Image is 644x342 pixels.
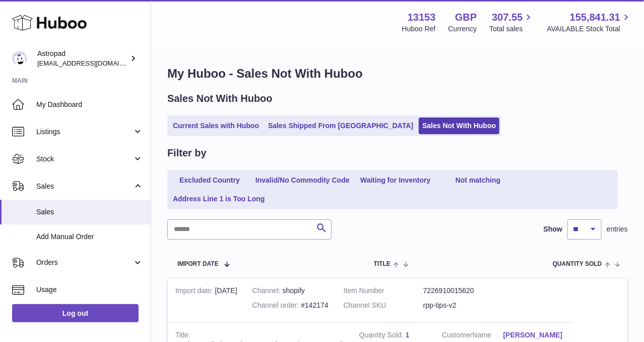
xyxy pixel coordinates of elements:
a: Not matching [438,172,519,189]
span: Listings [36,127,133,137]
strong: Import date [175,287,215,297]
a: 1 [406,331,410,339]
span: Usage [36,285,143,295]
a: Waiting for Inventory [355,172,436,189]
span: Sales [36,182,133,191]
span: entries [607,224,628,234]
label: Show [544,224,562,234]
strong: Channel [252,287,283,297]
dt: Channel SKU [344,301,423,310]
a: Invalid/No Commodity Code [252,172,353,189]
span: Orders [36,258,133,267]
span: Customer [442,331,473,339]
div: Huboo Ref [402,24,436,34]
img: matt@astropad.com [12,51,27,66]
div: Currency [448,24,477,34]
h2: Filter by [167,146,207,160]
span: AVAILABLE Stock Total [547,24,632,34]
h1: My Huboo - Sales Not With Huboo [167,66,628,82]
strong: Channel order [252,301,301,312]
strong: Title [175,331,190,341]
h2: Sales Not With Huboo [167,92,273,105]
a: Excluded Country [169,172,250,189]
span: Title [374,261,391,267]
span: Stock [36,154,133,164]
strong: 13153 [408,11,436,24]
a: Sales Not With Huboo [419,118,499,134]
dt: Item Number [344,286,423,296]
div: Astropad [37,49,128,68]
span: 155,841.31 [570,11,620,24]
a: Sales Shipped From [GEOGRAPHIC_DATA] [265,118,417,134]
dd: 7226910015620 [423,286,503,296]
a: Current Sales with Huboo [169,118,263,134]
span: Import date [177,261,219,267]
div: shopify [252,286,329,296]
span: Quantity Sold [553,261,602,267]
div: #142174 [252,301,329,310]
strong: GBP [455,11,477,24]
strong: Quantity Sold [359,331,406,341]
a: 307.55 Total sales [489,11,534,34]
span: 307.55 [492,11,523,24]
span: [EMAIL_ADDRESS][DOMAIN_NAME] [37,59,148,67]
span: Add Manual Order [36,232,143,242]
a: Log out [12,304,139,322]
span: Sales [36,207,143,217]
td: [DATE] [168,278,245,323]
span: My Dashboard [36,100,143,109]
dd: rpp-tips-v2 [423,301,503,310]
a: [PERSON_NAME] [503,330,565,340]
span: Total sales [489,24,534,34]
a: Address Line 1 is Too Long [169,191,269,207]
a: 155,841.31 AVAILABLE Stock Total [547,11,632,34]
